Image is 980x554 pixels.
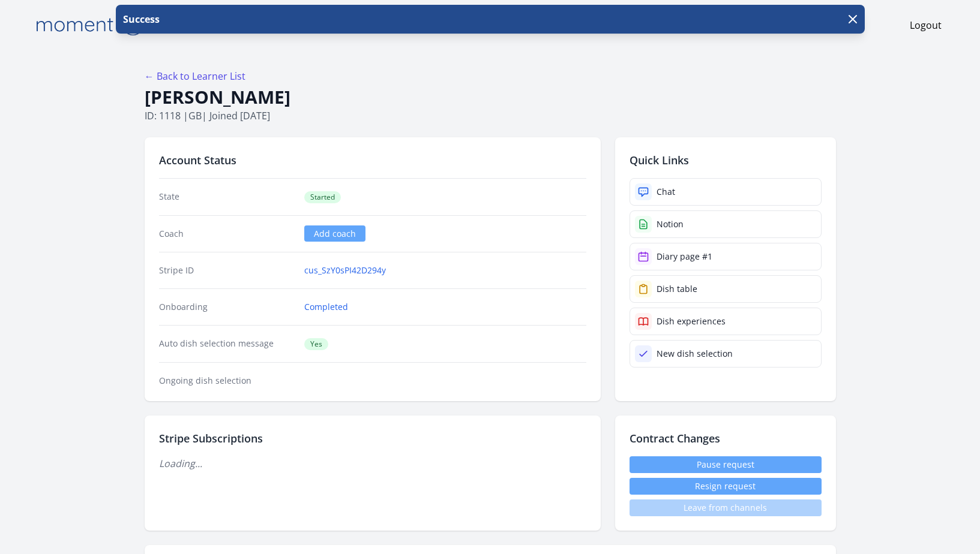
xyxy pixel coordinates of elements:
[630,152,822,168] h2: Quick Links
[121,12,160,26] p: Success
[630,499,822,516] span: Leave from channels
[159,338,295,350] dt: Auto dish selection message
[159,301,295,313] dt: Onboarding
[630,210,822,238] a: Notion
[304,264,386,276] a: cus_SzY0sPI42D294y
[145,109,836,123] p: ID: 1118 | | Joined [DATE]
[630,275,822,303] a: Dish table
[304,225,365,242] a: Add coach
[304,191,341,203] span: Started
[159,152,586,168] h2: Account Status
[630,178,822,206] a: Chat
[630,340,822,368] a: New dish selection
[657,251,712,263] div: Diary page #1
[159,228,295,240] dt: Coach
[145,86,836,109] h1: [PERSON_NAME]
[159,375,295,387] dt: Ongoing dish selection
[304,301,348,313] a: Completed
[188,109,202,122] span: gb
[657,315,726,327] div: Dish experiences
[630,308,822,335] a: Dish experiences
[159,264,295,276] dt: Stripe ID
[159,191,295,203] dt: State
[657,186,675,198] div: Chat
[630,243,822,270] a: Diary page #1
[145,70,245,83] a: ← Back to Learner List
[657,283,697,295] div: Dish table
[159,430,586,447] h2: Stripe Subscriptions
[657,348,733,360] div: New dish selection
[630,478,822,495] button: Resign request
[304,338,328,350] span: Yes
[630,456,822,473] a: Pause request
[657,218,684,230] div: Notion
[630,430,822,447] h2: Contract Changes
[159,456,586,471] p: Loading...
